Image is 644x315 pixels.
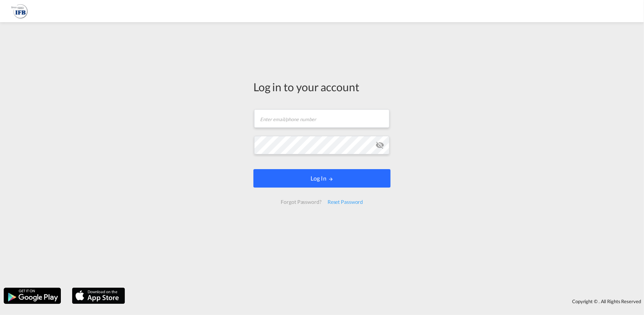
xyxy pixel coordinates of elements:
[253,169,391,188] button: LOGIN
[71,287,126,305] img: apple.png
[254,109,389,128] input: Enter email/phone number
[325,195,366,209] div: Reset Password
[375,141,384,150] md-icon: icon-eye-off
[129,295,644,308] div: Copyright © . All Rights Reserved
[253,79,391,95] div: Log in to your account
[3,287,62,305] img: google.png
[11,3,28,20] img: b628ab10256c11eeb52753acbc15d091.png
[278,195,324,209] div: Forgot Password?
